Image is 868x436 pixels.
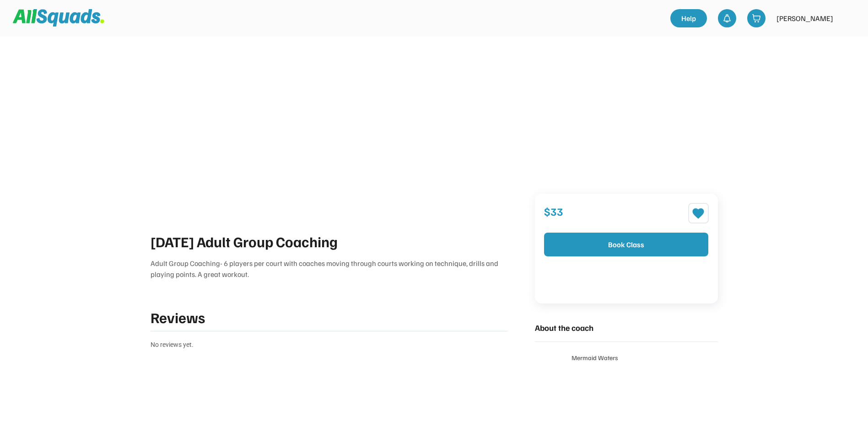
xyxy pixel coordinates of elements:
img: bell-03%20%281%29.svg [722,14,732,23]
img: yH5BAEAAAAALAAAAAABAAEAAAIBRAA7 [839,9,857,27]
button: Book Class [544,233,708,256]
div: Mermaid Waters [571,353,718,362]
a: Help [670,9,707,27]
div: $33 [544,203,685,219]
div: [DATE] Adult Group Coaching [151,230,507,252]
img: Squad%20Logo.svg [13,9,104,27]
div: No reviews yet. [151,340,507,350]
div: Adult Group Coaching- 6 players per court with coaches moving through courts working on technique... [151,258,507,280]
img: yH5BAEAAAAALAAAAAABAAEAAAIBRAA7 [535,349,564,378]
div: About the coach [535,322,718,334]
div: Reviews [151,306,448,328]
div: [PERSON_NAME] [776,13,833,24]
img: shopping-cart-01%20%281%29.svg [752,14,761,23]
